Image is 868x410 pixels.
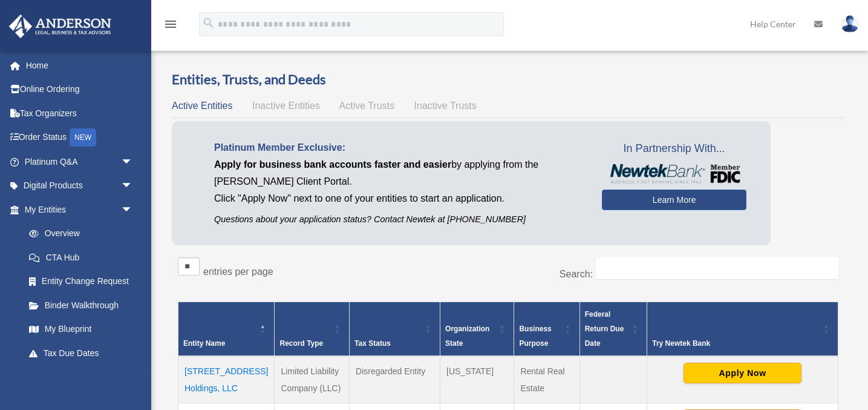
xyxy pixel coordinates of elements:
[121,197,145,222] span: arrow_drop_down
[8,150,151,174] a: Platinum Q&Aarrow_drop_down
[445,325,489,348] span: Organization State
[17,222,139,246] a: Overview
[8,53,151,78] a: Home
[684,363,801,383] button: Apply Now
[350,356,440,403] td: Disregarded Entity
[8,78,151,102] a: Online Ordering
[8,365,151,389] a: My [PERSON_NAME] Teamarrow_drop_down
[8,197,145,222] a: My Entitiesarrow_drop_down
[17,245,145,269] a: CTA Hub
[178,302,275,357] th: Entity Name: Activate to invert sorting
[183,339,225,348] span: Entity Name
[202,16,215,30] i: search
[560,269,593,279] label: Search:
[440,302,514,357] th: Organization State: Activate to sort
[608,164,740,184] img: NewtekBankLogoSM.png
[172,70,844,89] h3: Entities, Trusts, and Deeds
[17,341,145,365] a: Tax Due Dates
[354,339,391,348] span: Tax Status
[252,101,320,111] span: Inactive Entities
[5,15,115,38] img: Anderson Advisors Platinum Portal
[652,336,820,351] div: Try Newtek Bank
[17,269,145,294] a: Entity Change Request
[163,17,178,31] i: menu
[17,317,145,342] a: My Blueprint
[8,125,151,150] a: Order StatusNEW
[214,139,584,156] p: Platinum Member Exclusive:
[602,139,746,159] span: In Partnership With...
[350,302,440,357] th: Tax Status: Activate to sort
[514,302,579,357] th: Business Purpose: Activate to sort
[514,356,579,403] td: Rental Real Estate
[172,101,232,111] span: Active Entities
[163,21,178,31] a: menu
[602,190,746,210] a: Learn More
[121,174,145,199] span: arrow_drop_down
[17,293,145,317] a: Binder Walkthrough
[275,302,350,357] th: Record Type: Activate to sort
[214,159,451,170] span: Apply for business bank accounts faster and easier
[339,101,395,111] span: Active Trusts
[647,302,838,357] th: Try Newtek Bank : Activate to sort
[414,101,477,111] span: Inactive Trusts
[8,101,151,125] a: Tax Organizers
[214,190,584,207] p: Click "Apply Now" next to one of your entities to start an application.
[203,266,273,277] label: entries per page
[579,302,647,357] th: Federal Return Due Date: Activate to sort
[214,212,584,227] p: Questions about your application status? Contact Newtek at [PHONE_NUMBER]
[214,156,584,190] p: by applying from the [PERSON_NAME] Client Portal.
[585,310,624,348] span: Federal Return Due Date
[70,128,96,147] div: NEW
[279,339,323,348] span: Record Type
[8,174,151,198] a: Digital Productsarrow_drop_down
[841,15,859,33] img: User Pic
[178,356,275,403] td: [STREET_ADDRESS] Holdings, LLC
[275,356,350,403] td: Limited Liability Company (LLC)
[440,356,514,403] td: [US_STATE]
[121,365,145,390] span: arrow_drop_down
[121,150,145,174] span: arrow_drop_down
[519,325,551,348] span: Business Purpose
